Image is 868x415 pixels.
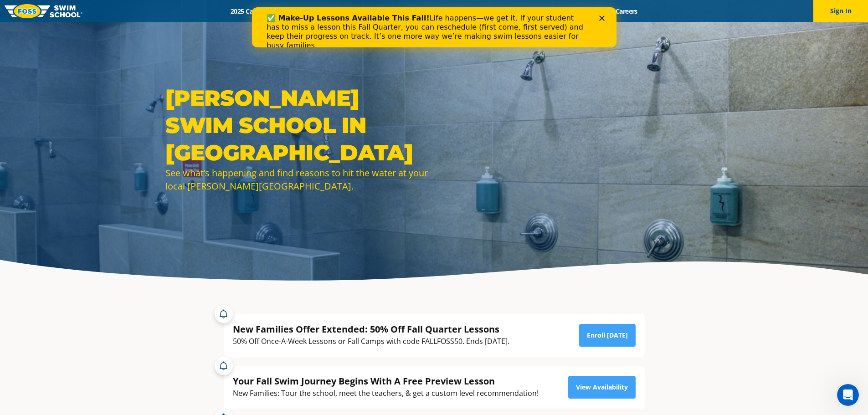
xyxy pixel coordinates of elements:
a: Schools [280,7,318,15]
a: Swim Path® Program [318,7,398,15]
img: FOSS Swim School Logo [5,4,82,18]
a: Enroll [DATE] [579,324,636,347]
a: 2025 Calendar [223,7,280,15]
div: See what’s happening and find reasons to hit the water at your local [PERSON_NAME][GEOGRAPHIC_DATA]. [165,166,430,193]
div: New Families Offer Extended: 50% Off Fall Quarter Lessons [233,323,509,335]
div: Your Fall Swim Journey Begins With A Free Preview Lesson [233,375,539,387]
b: ✅ Make-Up Lessons Available This Fall! [15,6,178,15]
a: Careers [607,7,645,15]
div: Close [347,8,356,14]
div: Life happens—we get it. If your student has to miss a lesson this Fall Quarter, you can reschedul... [15,6,335,43]
iframe: Intercom live chat banner [252,7,616,47]
div: 50% Off Once-A-Week Lessons or Fall Camps with code FALLFOSS50. Ends [DATE]. [233,335,509,348]
a: View Availability [568,376,636,399]
h1: [PERSON_NAME] Swim School in [GEOGRAPHIC_DATA] [165,84,430,166]
div: New Families: Tour the school, meet the teachers, & get a custom level recommendation! [233,387,539,400]
a: About [PERSON_NAME] [398,7,483,15]
iframe: Intercom live chat [837,384,859,406]
a: Swim Like [PERSON_NAME] [483,7,579,15]
a: Blog [579,7,607,15]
